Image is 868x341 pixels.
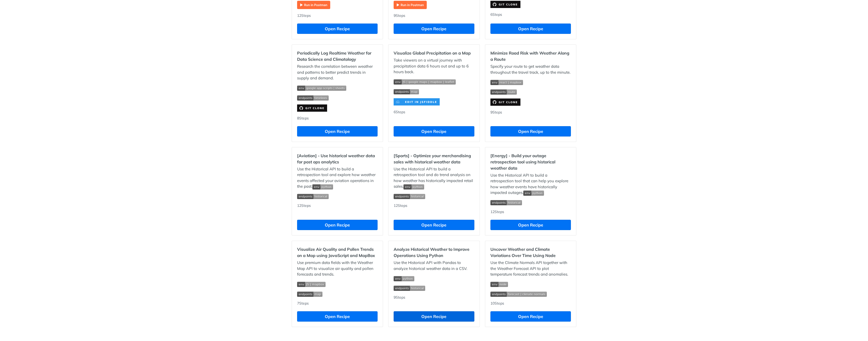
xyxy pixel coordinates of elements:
[490,89,571,95] span: Expand image
[490,292,547,297] img: endpoint
[490,98,520,106] img: clone
[394,193,474,199] span: Expand image
[490,291,571,297] span: Expand image
[297,260,378,277] p: Use premium data fields with the Weather Map API to visualize air quality and pollen forecasts an...
[297,292,322,297] img: endpoint
[490,50,571,62] h2: Minimize Road Risk with Weather Along a Route
[394,153,474,165] h2: [Sports] - Optimize your merchandising sales with historical weather data
[490,64,571,75] p: Specify your route to get weather data throughout the travel track, up to the minute.
[394,286,425,291] img: endpoint
[523,191,544,196] img: env
[490,172,571,196] p: Use the Historical API to build a retrospection tool that can help you explore how weather events...
[490,282,508,287] img: env
[394,220,474,230] button: Open Recipe
[394,50,474,56] h2: Visualize Global Precipitation on a Map
[394,285,474,291] span: Expand image
[297,105,327,110] a: Expand image
[394,13,474,18] div: 9 Steps
[490,153,571,171] h2: [Energy] - Build your outage retrospection tool using historical weather data
[312,184,333,190] img: env
[490,110,571,121] div: 9 Steps
[394,194,425,199] img: endpoint
[403,184,424,189] span: Expand image
[297,166,378,190] p: Use the Historical API to build a retrospection tool and explore how weather events affected your...
[490,220,571,230] button: Open Recipe
[490,311,571,322] button: Open Recipe
[394,166,474,190] p: Use the Historical API to build a retrospection tool and do trend analysis on how weather has his...
[297,85,378,91] span: Expand image
[297,50,378,62] h2: Periodically Log Realtime Weather for Data Science and Climatology
[394,276,414,281] img: env
[490,79,571,85] span: Expand image
[394,203,474,215] div: 12 Steps
[297,1,330,9] img: Run in Postman
[394,109,474,121] div: 6 Steps
[297,291,378,297] span: Expand image
[297,2,330,7] a: Expand image
[490,99,520,104] a: Expand image
[394,2,427,7] a: Expand image
[394,89,419,94] img: endpoint
[394,246,474,259] h2: Analyze Historical Weather to Improve Operations Using Python
[394,275,474,281] span: Expand image
[394,79,456,85] img: env
[297,126,378,137] button: Open Recipe
[297,95,378,101] span: Expand image
[297,193,378,199] span: Expand image
[394,98,440,105] img: clone
[394,79,474,85] span: Expand image
[394,99,440,104] a: Expand image
[297,104,327,112] img: clone
[394,126,474,137] button: Open Recipe
[490,200,522,205] img: endpoint
[490,1,520,8] img: clone
[490,246,571,259] h2: Uncover Weather and Climate Variations Over Time Using Node
[490,209,571,215] div: 12 Steps
[523,190,544,195] span: Expand image
[490,200,571,206] span: Expand image
[490,281,571,287] span: Expand image
[394,88,474,94] span: Expand image
[490,2,520,6] a: Expand image
[297,24,378,34] button: Open Recipe
[297,64,378,81] p: Research the correlation between weather and patterns to better predict trends in supply and demand.
[394,1,427,9] img: Run in Postman
[394,24,474,34] button: Open Recipe
[394,260,474,271] p: Use the Historical API with Pandas to analyze historical weather data in a CSV.
[394,311,474,322] button: Open Recipe
[490,12,571,18] div: 6 Steps
[297,246,378,259] h2: Visualize Air Quality and Pollen Trends on a Map using JavaScript and MapBox
[490,80,523,85] img: env
[297,86,346,91] img: env
[297,203,378,215] div: 12 Steps
[490,260,571,277] p: Use the Climate Normals API together with the Weather Forecast API to plot temperature forecast t...
[490,126,571,137] button: Open Recipe
[297,95,329,101] img: endpoint
[297,194,329,199] img: endpoint
[394,57,474,75] p: Take viewers on a virtual journey with precipitation data 6 hours out and up to 6 hours back.
[297,220,378,230] button: Open Recipe
[490,301,571,306] div: 10 Steps
[297,13,378,18] div: 12 Steps
[490,24,571,34] button: Open Recipe
[297,301,378,306] div: 7 Steps
[297,153,378,165] h2: [Aviation] - Use historical weather data for post ops analytics
[403,184,424,190] img: env
[394,295,474,306] div: 9 Steps
[297,311,378,322] button: Open Recipe
[297,281,378,287] span: Expand image
[297,282,326,287] img: env
[490,89,517,95] img: endpoint
[312,184,333,189] span: Expand image
[297,116,378,121] div: 8 Steps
